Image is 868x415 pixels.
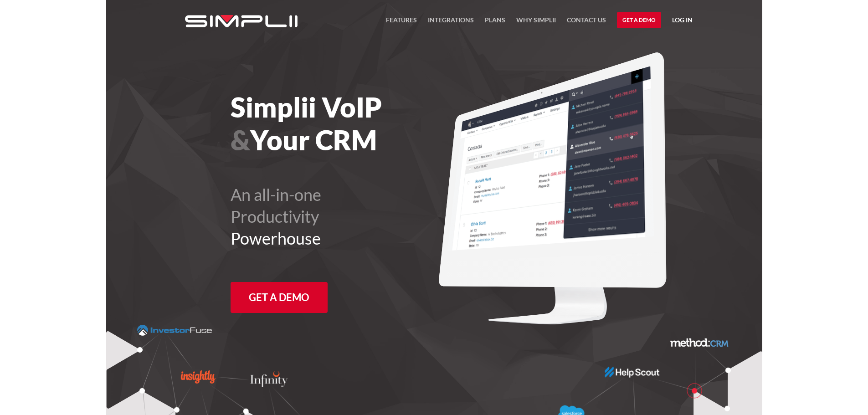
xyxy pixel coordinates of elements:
[231,91,484,156] h1: Simplii VoIP Your CRM
[516,15,556,31] a: Why Simplii
[231,228,321,248] span: Powerhouse
[231,184,484,249] h2: An all-in-one Productivity
[231,123,250,156] span: &
[428,15,474,31] a: Integrations
[231,282,328,313] a: Get a Demo
[185,15,298,27] img: Simplii
[617,12,661,28] a: Get a Demo
[386,15,417,31] a: FEATURES
[567,15,606,31] a: Contact US
[672,15,693,28] a: Log in
[485,15,505,31] a: Plans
